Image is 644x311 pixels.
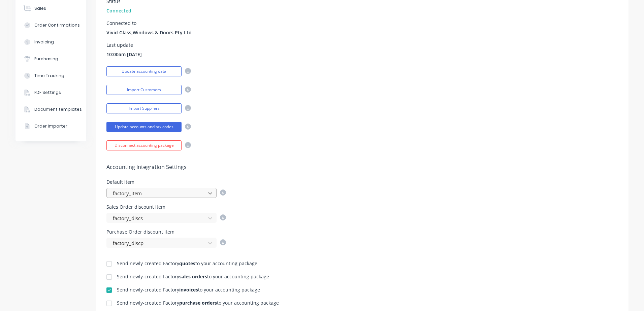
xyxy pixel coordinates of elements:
[106,66,182,76] button: Update accounting data
[15,118,86,135] button: Order Importer
[106,29,192,36] span: Vivid Glass,Windows & Doors Pty Ltd
[117,301,279,305] div: Send newly-created Factory to your accounting package
[34,5,46,11] div: Sales
[15,50,86,67] button: Purchasing
[106,205,226,209] div: Sales Order discount item
[179,286,198,293] b: invoices
[106,103,182,113] button: Import Suppliers
[106,122,182,132] button: Update accounts and tax codes
[34,22,80,28] div: Order Confirmations
[117,274,269,279] div: Send newly-created Factory to your accounting package
[106,85,182,95] button: Import Customers
[106,21,192,26] div: Connected to
[106,51,142,58] span: 10:00am [DATE]
[15,17,86,34] button: Order Confirmations
[34,73,64,79] div: Time Tracking
[106,164,618,170] h5: Accounting Integration Settings
[15,84,86,101] button: PDF Settings
[15,67,86,84] button: Time Tracking
[179,273,207,280] b: sales orders
[117,287,260,292] div: Send newly-created Factory to your accounting package
[106,180,226,184] div: Default item
[106,230,226,234] div: Purchase Order discount item
[179,300,217,306] b: purchase orders
[106,43,142,47] div: Last update
[15,101,86,118] button: Document templates
[34,106,82,112] div: Document templates
[15,34,86,50] button: Invoicing
[106,140,182,150] button: Disconnect accounting package
[106,7,131,14] span: Connected
[117,261,257,266] div: Send newly-created Factory to your accounting package
[34,39,54,45] div: Invoicing
[179,260,195,267] b: quotes
[34,123,67,129] div: Order Importer
[34,56,58,62] div: Purchasing
[34,90,61,96] div: PDF Settings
